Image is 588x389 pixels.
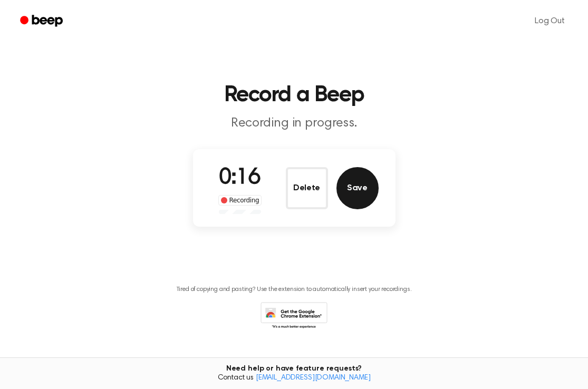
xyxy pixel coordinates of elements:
[177,286,412,294] p: Tired of copying and pasting? Use the extension to automatically insert your recordings.
[13,11,72,32] a: Beep
[6,374,582,383] span: Contact us
[256,374,371,382] a: [EMAIL_ADDRESS][DOMAIN_NAME]
[218,195,262,206] div: Recording
[219,167,261,189] span: 0:16
[92,115,497,132] p: Recording in progress.
[286,167,328,209] button: Delete Audio Record
[524,8,575,34] a: Log Out
[24,84,564,106] h1: Record a Beep
[336,167,379,209] button: Save Audio Record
